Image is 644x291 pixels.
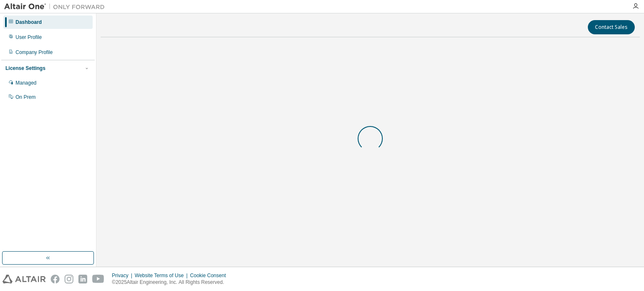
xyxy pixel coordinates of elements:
img: altair_logo.svg [3,275,46,283]
p: © 2025 Altair Engineering, Inc. All Rights Reserved. [112,279,231,286]
div: License Settings [5,65,45,72]
img: linkedin.svg [78,275,87,283]
div: User Profile [16,34,42,41]
div: Privacy [112,272,135,279]
div: On Prem [16,94,36,100]
div: Dashboard [16,19,42,26]
div: Website Terms of Use [135,272,190,279]
button: Contact Sales [588,20,635,34]
img: Altair One [4,3,109,11]
img: instagram.svg [65,275,73,283]
div: Company Profile [16,49,53,56]
img: youtube.svg [92,275,104,283]
div: Cookie Consent [190,272,231,279]
div: Managed [16,80,36,86]
img: facebook.svg [51,275,60,283]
